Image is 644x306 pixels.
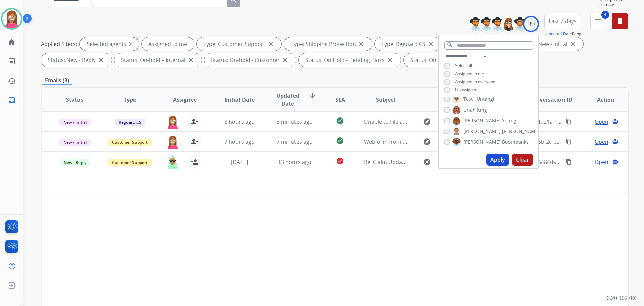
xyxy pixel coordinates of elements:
[438,158,507,166] span: [EMAIL_ADDRESS][DOMAIN_NAME]
[512,154,533,166] button: Clear
[375,37,441,51] div: Type: Reguard CS
[277,118,313,125] span: 3 minutes ago
[573,88,628,112] th: Action
[364,118,418,125] span: Unable to File a Claim
[277,138,313,145] span: 7 minutes ago
[376,96,396,104] span: Subject
[566,159,572,165] mat-icon: content_copy
[97,56,105,64] mat-icon: close
[224,118,255,125] span: 8 hours ago
[612,159,618,165] mat-icon: language
[601,11,609,19] span: 4
[463,139,501,145] span: [PERSON_NAME]
[590,13,606,29] button: 4
[108,139,152,146] span: Customer Support
[8,96,16,104] mat-icon: inbox
[190,118,198,126] mat-icon: person_remove
[357,40,365,48] mat-icon: close
[336,157,344,165] mat-icon: check_circle
[404,53,493,67] div: Status: On Hold - Servicers
[463,117,501,124] span: [PERSON_NAME]
[566,139,572,145] mat-icon: content_copy
[595,118,608,126] span: Open
[173,96,197,104] span: Assignee
[273,92,303,108] span: Updated Date
[513,37,583,51] div: Status: New - Initial
[438,118,507,126] span: [EMAIL_ADDRESS][DOMAIN_NAME]
[41,53,112,67] div: Status: New - Reply
[529,96,572,104] span: Conversation ID
[455,71,484,77] span: Assigned to me
[566,119,572,125] mat-icon: content_copy
[463,128,501,135] span: [PERSON_NAME]
[284,37,372,51] div: Type: Shipping Protection
[204,53,296,67] div: Status: On-hold - Customer
[546,31,584,37] span: Range
[364,138,516,145] span: Webform from [EMAIL_ADDRESS][DOMAIN_NAME] on [DATE]
[224,138,255,145] span: 7 hours ago
[502,117,516,124] span: Young
[438,138,507,146] span: [EMAIL_ADDRESS][DOMAIN_NAME]
[455,79,495,85] span: Assigned to everyone
[546,31,572,37] button: Updated Date
[455,63,472,69] span: Select all
[612,119,618,125] mat-icon: language
[278,158,311,166] span: 13 hours ago
[502,139,529,145] span: Boothbanks
[66,96,84,104] span: Status
[281,56,289,64] mat-icon: close
[197,37,281,51] div: Type: Customer Support
[502,128,540,135] span: [PERSON_NAME]
[594,17,602,25] mat-icon: menu
[336,137,344,145] mat-icon: check_circle
[595,158,608,166] span: Open
[336,117,344,125] mat-icon: check_circle
[595,138,608,146] span: Open
[364,158,409,166] span: Re: Claim Update.
[612,139,618,145] mat-icon: language
[423,158,431,166] mat-icon: explore
[423,138,431,146] mat-icon: explore
[114,53,202,67] div: Status: On-hold – Internal
[166,155,179,169] img: agent-avatar
[486,154,509,166] button: Apply
[190,158,198,166] mat-icon: person_add
[231,158,248,166] span: [DATE]
[386,56,394,64] mat-icon: close
[142,37,194,51] div: Assigned to me
[335,96,345,104] span: SLA
[544,13,581,29] button: Last 7 days
[2,9,21,28] img: avatar
[616,17,624,25] mat-icon: delete
[190,138,198,146] mat-icon: person_remove
[455,87,477,93] span: Unassigned
[299,53,401,67] div: Status: On Hold - Pending Parts
[598,2,628,8] span: Just now
[549,20,577,23] span: Last 7 days
[59,139,91,146] span: New - Initial
[463,106,476,113] span: Uriah
[108,159,152,166] span: Customer Support
[308,92,316,100] mat-icon: arrow_downward
[477,106,487,113] span: King
[8,77,16,85] mat-icon: history
[523,16,539,32] div: +87
[447,42,453,48] mat-icon: search
[80,37,139,51] div: Selected agents: 2
[463,96,475,102] span: Test1
[166,115,179,129] img: agent-avatar
[124,96,136,104] span: Type
[166,135,179,149] img: agent-avatar
[42,76,72,85] p: Emails (3)
[607,294,637,302] p: 0.20.1027RC
[41,40,77,48] p: Applied filters:
[224,96,255,104] span: Initial Date
[427,40,435,48] mat-icon: close
[59,119,91,126] span: New - Initial
[267,40,275,48] mat-icon: close
[8,57,16,65] mat-icon: list_alt
[423,118,431,126] mat-icon: explore
[187,56,195,64] mat-icon: close
[8,38,16,46] mat-icon: home
[115,119,145,126] span: Reguard CS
